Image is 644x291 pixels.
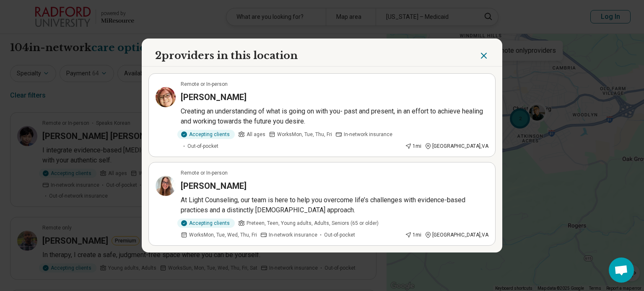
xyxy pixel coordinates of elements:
[177,219,235,228] div: Accepting clients
[189,231,257,239] span: Works Mon, Tue, Wed, Thu, Fri
[479,49,489,63] button: Close
[425,231,488,239] div: [GEOGRAPHIC_DATA] , VA
[181,106,488,126] p: Creating an understanding of what is going on with you- past and present, in an effort to achieve...
[181,91,247,103] h3: [PERSON_NAME]
[405,231,421,239] div: 1 mi
[181,180,247,192] h3: [PERSON_NAME]
[344,131,392,138] span: In-network insurance
[269,231,317,239] span: In-network insurance
[181,169,228,177] p: Remote or In-person
[405,142,421,150] div: 1 mi
[324,231,355,239] span: Out-of-pocket
[247,131,265,138] span: All ages
[247,219,379,227] span: Preteen, Teen, Young adults, Adults, Seniors (65 or older)
[155,49,298,63] h2: 2 providers in this location
[181,195,488,215] p: At Light Counseling, our team is here to help you overcome life’s challenges with evidence-based ...
[425,142,488,150] div: [GEOGRAPHIC_DATA] , VA
[277,131,332,138] span: Works Mon, Tue, Thu, Fri
[177,130,235,139] div: Accepting clients
[187,142,218,150] span: Out-of-pocket
[181,80,228,88] p: Remote or In-person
